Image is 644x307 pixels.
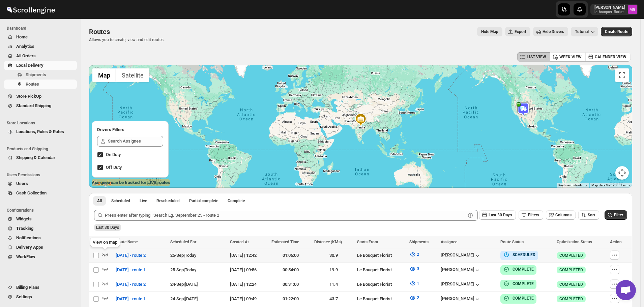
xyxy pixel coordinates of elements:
button: Map action label [477,27,502,36]
span: Shipping & Calendar [16,155,55,160]
button: [PERSON_NAME] [441,296,481,303]
button: Hide Drivers [533,27,568,36]
span: Rescheduled [156,198,180,204]
div: [DATE] | 09:49 [230,296,267,302]
span: 25-Sep | Today [170,253,196,258]
span: 3 [417,266,419,271]
span: Partial complete [189,198,218,204]
span: Users [16,181,28,186]
span: [DATE] - route 2 [116,281,146,288]
div: 11.4 [314,281,353,288]
button: Analytics [4,42,77,51]
span: Settings [16,294,32,299]
button: [DATE] - route 2 [112,250,150,261]
button: Sort [578,210,599,220]
button: Filters [519,210,543,220]
span: Analytics [16,44,34,49]
span: Products and Shipping [7,146,78,152]
button: LIST VIEW [517,52,550,62]
button: WEEK VIEW [550,52,586,62]
span: Action [610,240,622,244]
span: Shipments [409,240,429,244]
text: MG [630,7,636,12]
div: Le Bouquet Florist [357,281,405,288]
b: COMPLETE [513,267,534,272]
a: Open this area in Google Maps (opens a new window) [91,179,113,188]
span: Create Route [605,29,628,34]
span: CALENDER VIEW [595,54,626,60]
div: 00:31:00 [271,281,310,288]
span: All Orders [16,53,36,58]
span: 24-Sep | [DATE] [170,296,198,301]
button: Show street map [92,68,116,82]
div: 43.7 [314,296,353,302]
button: Delivery Apps [4,243,77,252]
button: 2 [405,293,423,303]
button: [PERSON_NAME] [441,267,481,274]
button: Shipping & Calendar [4,153,77,162]
b: COMPLETE [513,281,534,286]
button: Last 30 Days [479,210,516,220]
span: Store Locations [7,120,78,126]
span: Complete [228,198,245,204]
button: Tracking [4,224,77,233]
div: 01:22:00 [271,296,310,302]
span: 24-Sep | [DATE] [170,282,198,287]
span: Melody Gluth [628,5,637,14]
div: [PERSON_NAME] [441,252,481,259]
span: Shipments [26,72,46,77]
span: Columns [555,213,572,217]
span: 2 [417,295,419,300]
button: WorkFlow [4,252,77,262]
div: Le Bouquet Florist [357,267,405,273]
button: Users [4,179,77,188]
span: Last 30 Days [489,213,512,217]
span: Route Status [500,240,524,244]
span: On Duty [106,152,121,157]
button: All Orders [4,51,77,61]
span: Estimated Time [271,240,299,244]
b: SCHEDULED [513,252,535,257]
p: le-bouquet-florist [594,10,625,14]
span: Distance (KMs) [314,240,342,244]
span: [DATE] - route 2 [116,252,146,259]
button: 1 [405,278,423,289]
span: Created At [230,240,249,244]
span: 1 [417,281,419,286]
button: Tutorial [571,27,598,36]
button: [DATE] - route 1 [112,294,150,304]
span: Local Delivery [16,63,43,68]
span: Dashboard [7,26,78,31]
button: Settings [4,292,77,302]
input: Press enter after typing | Search Eg. September 25 - route 2 [105,210,466,221]
span: Widgets [16,216,32,221]
button: Locations, Rules & Rates [4,127,77,136]
button: COMPLETE [503,266,534,273]
button: Notifications [4,233,77,243]
span: All [97,198,102,204]
button: Export [505,27,530,36]
div: [DATE] | 12:42 [230,252,267,259]
span: Notifications [16,235,41,240]
button: Columns [546,210,576,220]
span: Tutorial [575,29,589,34]
img: ScrollEngine [5,1,56,18]
span: Filter [614,213,623,217]
span: Export [515,29,526,34]
div: [DATE] | 12:24 [230,281,267,288]
span: COMPLETED [559,267,583,273]
span: Cash Collection [16,190,47,195]
div: [DATE] | 09:56 [230,267,267,273]
button: [PERSON_NAME] [441,281,481,288]
button: CALENDER VIEW [585,52,631,62]
button: Filter [605,210,627,220]
button: [DATE] - route 2 [112,279,150,290]
p: Allows you to create, view and edit routes. [89,37,165,42]
span: Tracking [16,226,33,231]
button: Show satellite imagery [116,68,149,82]
span: Users Permissions [7,172,78,178]
span: Routes [89,28,110,36]
button: COMPLETE [503,295,534,302]
button: [DATE] - route 1 [112,265,150,275]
